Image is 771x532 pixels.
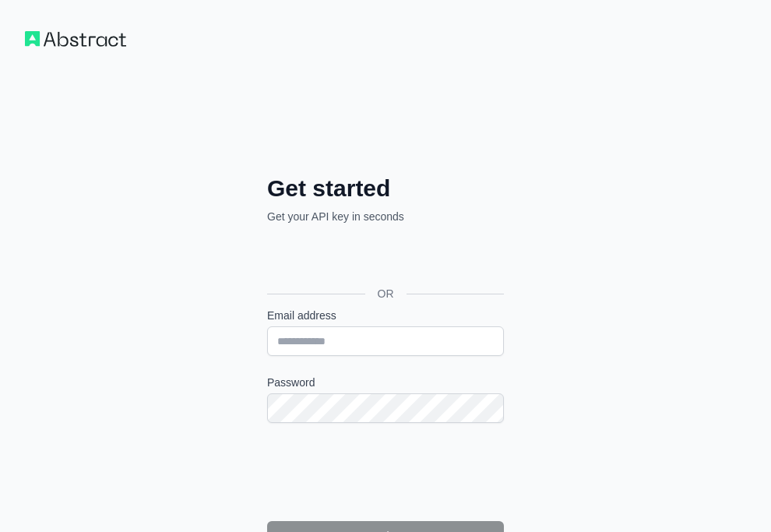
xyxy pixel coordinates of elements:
p: Get your API key in seconds [267,209,504,224]
iframe: ปุ่มลงชื่อเข้าใช้ด้วย Google [259,241,509,276]
label: Email address [267,308,504,323]
iframe: reCAPTCHA [267,442,504,502]
label: Password [267,375,504,390]
h2: Get started [267,174,504,203]
img: Workflow [25,31,126,47]
span: OR [365,286,407,301]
